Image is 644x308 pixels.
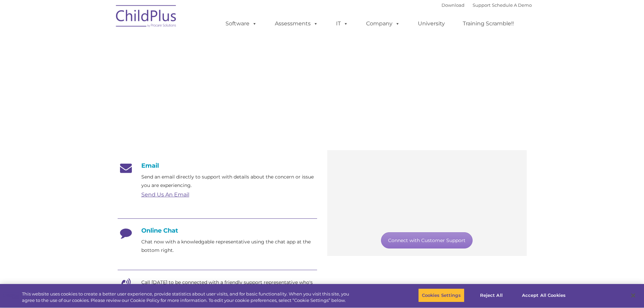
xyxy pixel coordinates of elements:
font: | [442,2,532,8]
a: Download [442,2,464,8]
p: Call [DATE] to be connected with a friendly support representative who's eager to help. [141,278,317,295]
button: Cookies Settings [418,288,464,303]
button: Close [626,288,641,303]
button: Accept All Cookies [518,288,569,303]
img: ChildPlus by Procare Solutions [113,0,180,34]
a: Connect with Customer Support [381,232,473,248]
h4: Online Chat [118,227,317,234]
div: This website uses cookies to create a better user experience, provide statistics about user visit... [22,291,354,304]
a: Company [359,17,407,30]
a: University [411,17,452,30]
button: Reject All [470,288,512,303]
p: Send an email directly to support with details about the concern or issue you are experiencing. [141,173,317,190]
a: Software [219,17,264,30]
a: Training Scramble!! [456,17,521,30]
a: Assessments [268,17,325,30]
a: Support [473,2,491,8]
p: Chat now with a knowledgable representative using the chat app at the bottom right. [141,238,317,255]
h4: Email [118,162,317,169]
a: Send Us An Email [141,191,189,198]
a: Schedule A Demo [492,2,532,8]
a: IT [329,17,355,30]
